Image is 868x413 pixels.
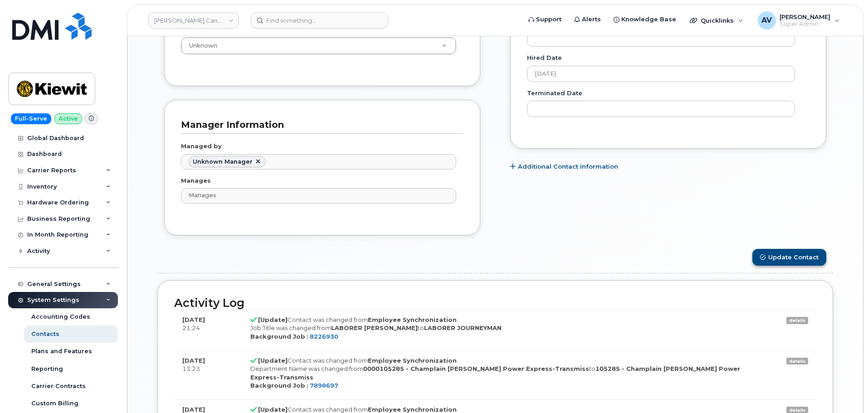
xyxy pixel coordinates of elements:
[181,119,457,131] h3: Manager Information
[250,365,740,381] strong: 105285 - Champlain [PERSON_NAME] Power Express-Transmiss
[310,382,338,389] a: 7898697
[251,12,388,29] input: Find something...
[786,358,808,365] a: details
[536,15,561,24] span: Support
[621,15,676,24] span: Knowledge Base
[148,12,239,29] a: Kiewit Canada Inc
[701,17,734,24] span: Quicklinks
[307,333,308,340] strong: :
[527,53,562,62] label: Hired Date
[174,297,816,310] h2: Activity Log
[181,38,456,54] a: Unknown
[363,365,589,372] strong: 0000105285 - Champlain [PERSON_NAME] Power Express-Transmiss
[193,158,253,165] span: Unknown Manager
[527,89,582,97] label: Terminated Date
[568,10,607,29] a: Alerts
[582,15,601,24] span: Alerts
[331,324,418,331] strong: LABORER [PERSON_NAME]
[181,142,222,151] label: Managed by
[242,310,778,350] td: Contact was changed from
[258,406,288,413] strong: [Update]
[368,316,457,323] strong: Employee Synchronization
[182,316,205,323] strong: [DATE]
[258,316,288,323] strong: [Update]
[258,357,288,364] strong: [Update]
[752,249,826,266] button: Update Contact
[780,20,830,28] span: Super Admin
[510,162,618,171] a: Additional Contact Information
[182,406,205,413] strong: [DATE]
[751,11,846,29] div: Artem Volkov
[307,382,308,389] strong: :
[607,10,683,29] a: Knowledge Base
[780,13,830,20] span: [PERSON_NAME]
[786,317,808,324] a: details
[250,324,770,332] div: Job Title was changed from to
[683,11,750,29] div: Quicklinks
[829,374,861,406] iframe: Messenger Launcher
[250,333,305,340] strong: Background Job
[242,350,778,399] td: Contact was changed from
[761,15,772,26] span: AV
[182,357,205,364] strong: [DATE]
[250,364,770,381] div: Department Name was changed from to
[250,382,305,389] strong: Background Job
[181,176,211,185] label: Manages
[182,365,200,372] span: 13:23
[182,324,200,331] span: 21:24
[368,357,457,364] strong: Employee Synchronization
[522,10,568,29] a: Support
[184,42,217,50] span: Unknown
[368,406,457,413] strong: Employee Synchronization
[424,324,502,331] strong: LABORER JOURNEYMAN
[310,333,338,340] a: 8226930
